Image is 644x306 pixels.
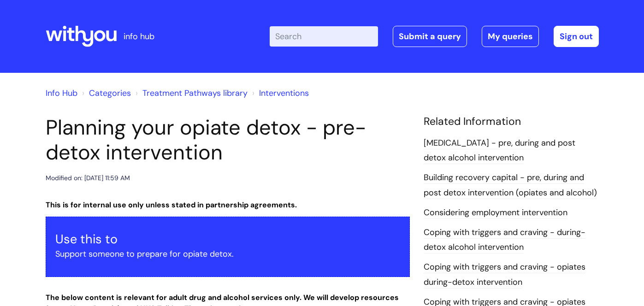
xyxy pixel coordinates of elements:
[46,115,410,165] h1: Planning your opiate detox - pre-detox intervention
[424,172,597,199] a: Building recovery capital - pre, during and post detox intervention (opiates and alcohol)
[270,26,599,47] div: | -
[55,232,400,247] h3: Use this to
[46,172,130,184] div: Modified on: [DATE] 11:59 AM
[250,86,309,100] li: Interventions
[482,26,539,47] a: My queries
[80,86,131,100] li: Solution home
[393,26,467,47] a: Submit a query
[89,88,131,99] a: Categories
[46,200,297,210] strong: This is for internal use only unless stated in partnership agreements.
[424,227,585,253] a: Coping with triggers and craving - during-detox alcohol intervention
[424,207,567,219] a: Considering employment intervention
[55,247,400,261] p: Support someone to prepare for opiate detox.
[124,29,154,44] p: info hub
[554,26,599,47] a: Sign out
[133,86,248,100] li: Treatment Pathways library
[424,115,599,128] h4: Related Information
[424,137,575,164] a: [MEDICAL_DATA] - pre, during and post detox alcohol intervention
[259,88,309,99] a: Interventions
[270,26,378,47] input: Search
[142,88,248,99] a: Treatment Pathways library
[46,88,77,99] a: Info Hub
[424,261,585,288] a: Coping with triggers and craving - opiates during-detox intervention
